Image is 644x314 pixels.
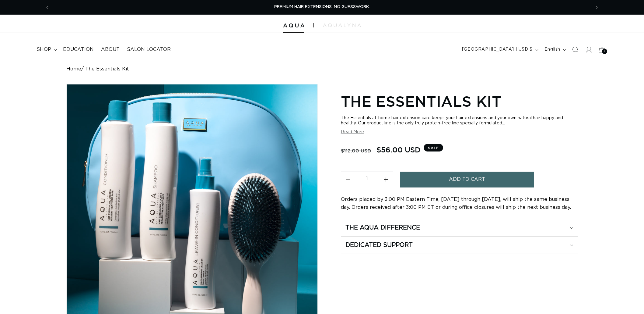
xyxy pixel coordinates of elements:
img: aqualyna.com [323,23,361,27]
div: The Essentials at-home hair extension care keeps your hair extensions and your own natural hair h... [341,116,578,126]
button: Next announcement [590,2,604,13]
span: Salon Locator [127,46,171,53]
a: Education [59,43,97,56]
a: Salon Locator [123,43,174,56]
span: Add to cart [449,172,485,187]
nav: breadcrumbs [66,66,578,72]
img: Aqua Hair Extensions [283,23,304,28]
button: Previous announcement [40,2,54,13]
a: About [97,43,123,56]
button: Read More [341,130,364,135]
span: 5 [604,49,606,54]
summary: shop [33,43,59,56]
s: $112.00 USD [341,145,371,156]
button: [GEOGRAPHIC_DATA] | USD $ [458,44,541,55]
h1: The Essentials Kit [341,92,578,111]
summary: Search [569,43,582,56]
h2: The Aqua Difference [345,224,420,232]
span: Orders placed by 3:00 PM Eastern Time, [DATE] through [DATE], will ship the same business day. Or... [341,197,571,210]
h2: Dedicated Support [345,241,413,249]
span: Education [63,46,94,53]
button: English [541,44,569,55]
span: PREMIUM HAIR EXTENSIONS. NO GUESSWORK. [274,5,370,9]
summary: Dedicated Support [341,237,578,254]
span: About [101,46,120,53]
span: The Essentials Kit [85,66,129,72]
span: shop [37,46,51,53]
span: $56.00 USD [376,144,421,155]
a: Home [66,66,81,72]
span: English [544,46,560,53]
summary: The Aqua Difference [341,219,578,236]
span: Sale [424,144,443,152]
span: [GEOGRAPHIC_DATA] | USD $ [462,46,533,53]
button: Add to cart [400,172,534,187]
